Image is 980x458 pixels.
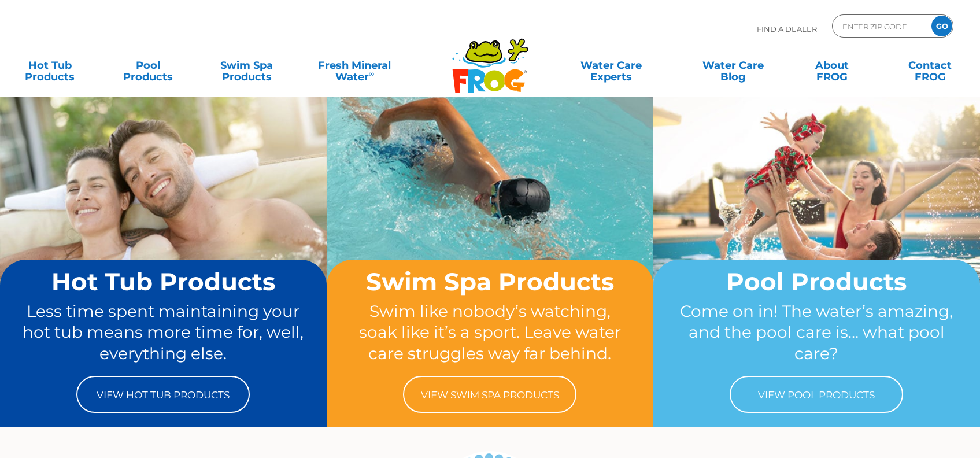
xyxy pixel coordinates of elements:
[307,54,403,77] a: Fresh MineralWater∞
[208,54,284,77] a: Swim SpaProducts
[931,16,952,36] input: GO
[369,69,375,78] sup: ∞
[675,301,958,364] p: Come on in! The water’s amazing, and the pool care is… what pool care?
[76,376,250,413] a: View Hot Tub Products
[349,301,631,364] p: Swim like nobody’s watching, soak like it’s a sport. Leave water care struggles way far behind.
[653,97,980,341] img: home-banner-pool-short
[446,23,535,94] img: Frog Products Logo
[349,268,631,295] h2: Swim Spa Products
[695,54,771,77] a: Water CareBlog
[892,54,968,77] a: ContactFROG
[549,54,673,77] a: Water CareExperts
[730,376,903,413] a: View Pool Products
[793,54,870,77] a: AboutFROG
[757,14,817,43] p: Find A Dealer
[12,54,88,77] a: Hot TubProducts
[675,268,958,295] h2: Pool Products
[110,54,186,77] a: PoolProducts
[22,301,305,364] p: Less time spent maintaining your hot tub means more time for, well, everything else.
[327,97,653,341] img: home-banner-swim-spa-short
[22,268,305,295] h2: Hot Tub Products
[403,376,576,413] a: View Swim Spa Products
